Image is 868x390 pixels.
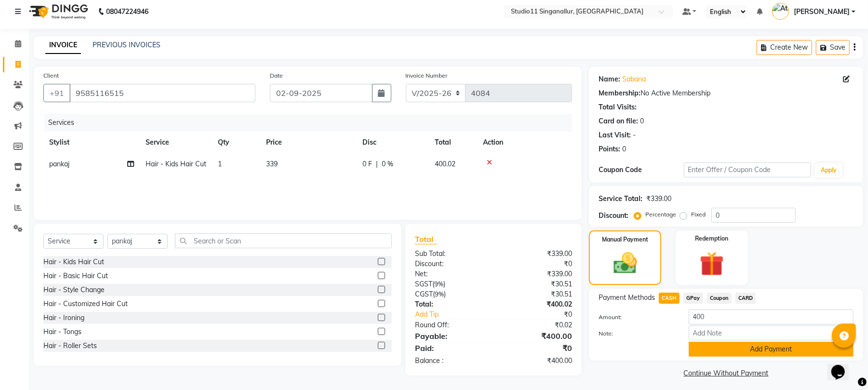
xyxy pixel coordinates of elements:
[599,102,637,112] div: Total Visits:
[408,249,494,259] div: Sub Total:
[508,309,579,320] div: ₹0
[695,234,728,243] label: Redemption
[659,293,680,304] span: CASH
[45,37,81,54] a: INVOICE
[599,74,620,84] div: Name:
[218,160,222,168] span: 1
[816,40,850,55] button: Save
[689,309,854,324] input: Amount
[43,313,84,323] div: Hair - Ironing
[599,88,854,98] div: No Active Membership
[434,280,443,288] span: 9%
[43,71,59,80] label: Client
[408,299,494,309] div: Total:
[140,132,212,153] th: Service
[43,299,128,309] div: Hair - Customized Hair Cut
[43,84,70,102] button: +91
[408,309,508,320] a: Add Tip
[212,132,260,153] th: Qty
[260,132,357,153] th: Price
[435,290,444,298] span: 9%
[376,159,378,169] span: |
[477,132,572,153] th: Action
[43,257,104,267] div: Hair - Kids Hair Cut
[175,233,392,248] input: Search or Scan
[494,330,579,342] div: ₹400.00
[93,40,160,49] a: PREVIOUS INVOICES
[622,144,626,154] div: 0
[408,259,494,269] div: Discount:
[43,132,140,153] th: Stylist
[494,249,579,259] div: ₹339.00
[494,289,579,299] div: ₹30.51
[645,210,676,219] label: Percentage
[408,289,494,299] div: ( )
[602,235,648,244] label: Manual Payment
[692,249,732,279] img: _gift.svg
[599,130,631,140] div: Last Visit:
[43,285,105,295] div: Hair - Style Change
[599,144,620,154] div: Points:
[691,210,706,219] label: Fixed
[707,293,732,304] span: Coupon
[43,341,97,351] div: Hair - Roller Sets
[408,356,494,366] div: Balance :
[415,290,433,298] span: CGST
[382,159,393,169] span: 0 %
[494,279,579,289] div: ₹30.51
[435,160,455,168] span: 400.02
[408,342,494,354] div: Paid:
[494,342,579,354] div: ₹0
[43,327,81,337] div: Hair - Tongs
[494,259,579,269] div: ₹0
[270,71,283,80] label: Date
[599,88,641,98] div: Membership:
[408,320,494,330] div: Round Off:
[794,7,850,17] span: [PERSON_NAME]
[49,160,69,168] span: pankaj
[266,160,278,168] span: 339
[591,368,861,378] a: Continue Without Payment
[599,165,683,175] div: Coupon Code
[633,130,636,140] div: -
[684,162,811,177] input: Enter Offer / Coupon Code
[622,74,646,84] a: Sabana
[683,293,703,304] span: GPay
[408,279,494,289] div: ( )
[494,299,579,309] div: ₹400.02
[43,271,108,281] div: Hair - Basic Hair Cut
[591,313,681,322] label: Amount:
[828,351,858,380] iframe: chat widget
[44,114,579,132] div: Services
[429,132,477,153] th: Total
[408,330,494,342] div: Payable:
[415,234,437,244] span: Total
[494,269,579,279] div: ₹339.00
[735,293,756,304] span: CARD
[757,40,812,55] button: Create New
[494,320,579,330] div: ₹0.02
[689,342,854,357] button: Add Payment
[406,71,448,80] label: Invoice Number
[599,116,638,126] div: Card on file:
[646,194,671,204] div: ₹339.00
[606,250,644,277] img: _cash.svg
[599,293,655,303] span: Payment Methods
[772,3,789,20] img: Athira
[69,84,255,102] input: Search by Name/Mobile/Email/Code
[599,211,628,221] div: Discount:
[689,325,854,340] input: Add Note
[357,132,429,153] th: Disc
[640,116,644,126] div: 0
[408,269,494,279] div: Net:
[591,329,681,338] label: Note:
[146,160,206,168] span: Hair - Kids Hair Cut
[494,356,579,366] div: ₹400.00
[599,194,642,204] div: Service Total:
[815,163,842,177] button: Apply
[362,159,372,169] span: 0 F
[415,280,432,288] span: SGST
